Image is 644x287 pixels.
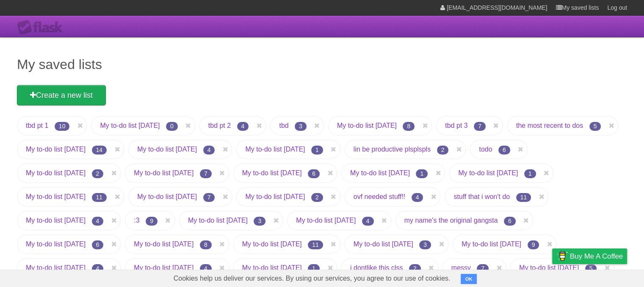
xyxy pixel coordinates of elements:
a: My to-do list [DATE] [458,169,518,177]
span: 3 [419,240,431,249]
a: My to-do list [DATE] [137,146,197,153]
a: My to-do list [DATE] [26,193,86,200]
span: 2 [92,169,104,178]
a: My to-do list [DATE] [137,193,197,200]
a: ovf needed stuff!! [354,193,405,200]
a: My to-do list [DATE] [26,264,86,271]
a: My to-do list [DATE] [245,193,305,200]
a: lin be productive plsplspls [354,146,431,153]
span: 4 [237,122,249,131]
span: Buy me a coffee [570,249,623,264]
span: 7 [200,169,212,178]
span: 7 [474,122,486,131]
a: My to-do list [DATE] [26,169,86,177]
span: 2 [311,193,323,202]
span: 1 [311,146,323,155]
a: My to-do list [DATE] [519,264,579,271]
a: My to-do list [DATE] [188,217,248,224]
a: My to-do list [DATE] [134,240,193,248]
img: Buy me a coffee [556,249,568,263]
a: the most recent to dos [516,122,583,129]
a: My to-do list [DATE] [296,217,356,224]
span: 5 [585,264,597,273]
a: Buy me a coffee [552,248,627,264]
a: My to-do list [DATE] [242,240,302,248]
span: 14 [92,146,107,155]
span: 4 [412,193,423,202]
span: 0 [166,122,178,131]
span: 4 [92,217,104,226]
a: tbd [279,122,288,129]
a: My to-do list [DATE] [134,264,193,271]
a: My to-do list [DATE] [350,169,410,177]
span: 5 [589,122,601,131]
span: 4 [200,264,212,273]
a: stuff that i won't do [453,193,510,200]
span: 1 [416,169,428,178]
span: 6 [308,169,320,178]
a: My to-do list [DATE] [245,146,305,153]
span: 4 [203,146,215,155]
span: 6 [92,240,104,249]
span: 11 [308,240,323,249]
a: My to-do list [DATE] [337,122,397,129]
a: messy [451,264,471,271]
span: 4 [362,217,374,226]
a: My to-do list [DATE] [26,146,86,153]
a: Create a new list [17,85,106,105]
span: 1 [308,264,320,273]
a: My to-do list [DATE] [354,240,413,248]
a: tbd pt 1 [26,122,48,129]
a: My to-do list [DATE] [462,240,521,248]
h1: My saved lists [17,54,627,75]
a: My to-do list [DATE] [26,217,86,224]
span: 10 [55,122,70,131]
span: 6 [504,217,516,226]
span: 7 [203,193,215,202]
span: 3 [295,122,307,131]
span: 9 [146,217,158,226]
span: 3 [254,217,265,226]
span: 8 [403,122,415,131]
a: My to-do list [DATE] [242,169,302,177]
span: 7 [477,264,489,273]
a: i dontlike this clss [350,264,403,271]
span: 4 [92,264,104,273]
button: OK [461,274,477,284]
span: 6 [498,146,510,155]
span: 11 [92,193,107,202]
span: Cookies help us deliver our services. By using our services, you agree to our use of cookies. [165,270,459,287]
a: My to-do list [DATE] [100,122,160,129]
a: My to-do list [DATE] [26,240,86,248]
a: tbd pt 2 [208,122,231,129]
a: todo [479,146,492,153]
span: 1 [524,169,536,178]
span: 2 [409,264,421,273]
a: :3 [134,217,139,224]
a: My to-do list [DATE] [134,169,193,177]
a: My to-do list [DATE] [242,264,302,271]
span: 8 [200,240,212,249]
a: my name's the original gangsta [404,217,498,224]
div: Flask [17,20,68,35]
span: 2 [437,146,449,155]
span: 9 [528,240,539,249]
a: tbd pt 3 [445,122,467,129]
span: 11 [516,193,531,202]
